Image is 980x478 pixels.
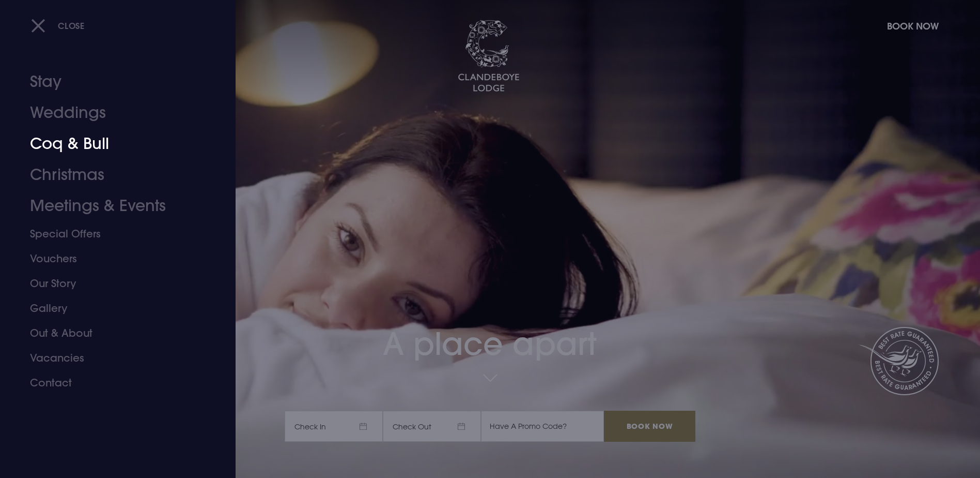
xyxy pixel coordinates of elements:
[30,296,193,321] a: Gallery
[30,271,193,296] a: Our Story
[30,159,193,190] a: Christmas
[30,321,193,346] a: Out & About
[30,190,193,221] a: Meetings & Events
[30,370,193,395] a: Contact
[30,246,193,271] a: Vouchers
[30,221,193,246] a: Special Offers
[31,15,85,36] button: Close
[30,346,193,370] a: Vacancies
[30,128,193,159] a: Coq & Bull
[58,20,85,31] span: Close
[30,66,193,97] a: Stay
[30,97,193,128] a: Weddings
